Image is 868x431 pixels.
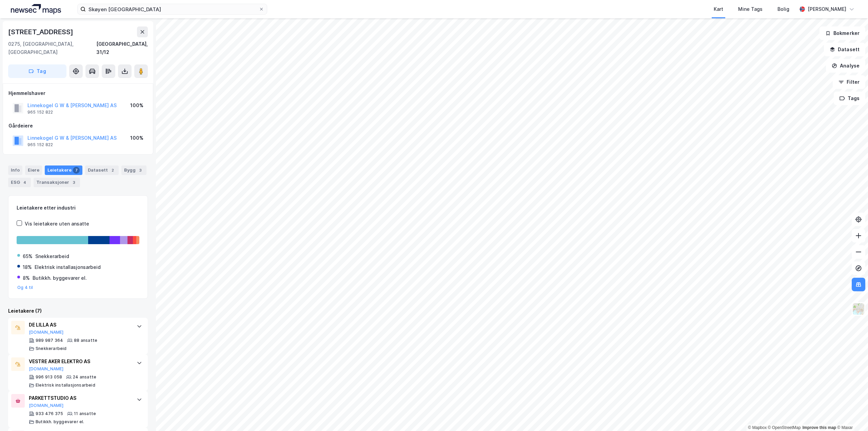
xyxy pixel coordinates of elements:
div: 4 [21,179,28,186]
div: Mine Tags [738,5,763,13]
div: DE LILLA AS [29,321,130,329]
div: 8% [23,274,30,282]
div: PARKETTSTUDIO AS [29,394,130,402]
div: 100% [130,101,143,110]
button: Filter [833,75,865,89]
div: Leietakere [45,165,82,175]
button: [DOMAIN_NAME] [29,366,64,372]
div: ESG [8,178,31,187]
div: Kontrollprogram for chat [834,398,868,431]
div: 933 476 375 [36,411,63,416]
button: [DOMAIN_NAME] [29,403,64,408]
div: 88 ansatte [74,338,97,343]
div: Kart [714,5,723,13]
div: 2 [109,167,116,174]
img: logo.a4113a55bc3d86da70a041830d287a7e.svg [11,4,61,14]
div: Elektrisk installasjonsarbeid [36,383,95,388]
div: 3 [137,167,144,174]
button: Bokmerker [820,26,865,40]
div: Elektrisk installasjonsarbeid [35,263,101,271]
div: 989 987 364 [36,338,63,343]
div: VESTRE AKER ELEKTRO AS [29,357,130,366]
button: Tag [8,64,66,78]
div: Leietakere etter industri [17,204,139,212]
div: 7 [73,167,80,174]
div: Gårdeiere [8,122,147,130]
div: 965 152 822 [27,110,53,115]
div: Transaksjoner [34,178,80,187]
div: [GEOGRAPHIC_DATA], 31/12 [96,40,148,56]
div: Datasett [85,165,119,175]
div: Info [8,165,22,175]
div: Butikkh. byggevarer el. [33,274,87,282]
div: 0275, [GEOGRAPHIC_DATA], [GEOGRAPHIC_DATA] [8,40,96,56]
a: OpenStreetMap [768,425,801,430]
div: 65% [23,252,33,260]
div: 996 913 058 [36,374,62,380]
input: Søk på adresse, matrikkel, gårdeiere, leietakere eller personer [86,4,259,14]
button: [DOMAIN_NAME] [29,330,64,335]
div: [STREET_ADDRESS] [8,26,75,37]
div: Bygg [121,165,146,175]
div: Vis leietakere uten ansatte [25,220,89,228]
div: 18% [23,263,32,271]
div: Butikkh. byggevarer el. [36,419,84,425]
img: Z [852,302,865,315]
button: Datasett [824,43,865,56]
button: Analyse [826,59,865,73]
div: Snekkerarbeid [36,346,67,351]
div: Bolig [777,5,789,13]
button: Og 4 til [17,285,33,290]
iframe: Chat Widget [834,398,868,431]
a: Improve this map [803,425,836,430]
div: Snekkerarbeid [35,252,69,260]
div: 24 ansatte [73,374,96,380]
div: 965 152 822 [27,142,53,148]
div: 3 [71,179,77,186]
div: Hjemmelshaver [8,89,147,97]
button: Tags [834,92,865,105]
a: Mapbox [748,425,767,430]
div: 11 ansatte [74,411,96,416]
div: 100% [130,134,143,142]
div: Leietakere (7) [8,307,148,315]
div: Eiere [25,165,42,175]
div: [PERSON_NAME] [808,5,846,13]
